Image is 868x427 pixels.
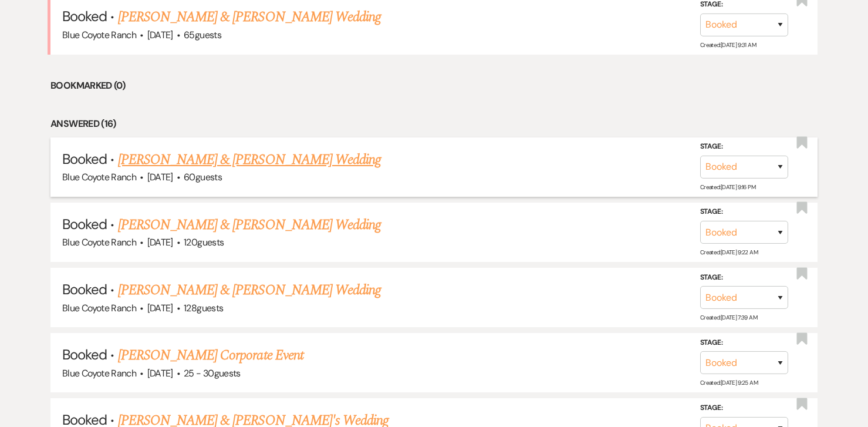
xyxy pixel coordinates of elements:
span: 25 - 30 guests [184,367,241,379]
span: Created: [DATE] 9:31 AM [700,41,756,48]
label: Stage: [700,206,788,218]
span: Booked [62,280,107,298]
span: Booked [62,345,107,364]
span: Booked [62,150,107,168]
label: Stage: [700,271,788,284]
span: Blue Coyote Ranch [62,367,136,379]
span: Created: [DATE] 9:16 PM [700,183,755,191]
a: [PERSON_NAME] & [PERSON_NAME] Wedding [118,149,381,170]
span: 128 guests [184,302,223,314]
span: [DATE] [147,367,173,379]
span: Blue Coyote Ranch [62,236,136,248]
a: [PERSON_NAME] Corporate Event [118,345,303,366]
span: Created: [DATE] 9:25 AM [700,379,758,386]
label: Stage: [700,140,788,153]
li: Bookmarked (0) [50,78,818,93]
a: [PERSON_NAME] & [PERSON_NAME] Wedding [118,214,381,236]
span: [DATE] [147,171,173,183]
label: Stage: [700,402,788,415]
a: [PERSON_NAME] & [PERSON_NAME] Wedding [118,280,381,301]
span: [DATE] [147,29,173,41]
span: Created: [DATE] 7:39 AM [700,314,757,321]
span: [DATE] [147,302,173,314]
span: Blue Coyote Ranch [62,171,136,183]
li: Answered (16) [50,116,818,132]
span: 65 guests [184,29,221,41]
a: [PERSON_NAME] & [PERSON_NAME] Wedding [118,6,381,28]
span: 60 guests [184,171,222,183]
span: 120 guests [184,236,224,248]
span: Blue Coyote Ranch [62,302,136,314]
span: Created: [DATE] 9:22 AM [700,248,758,256]
span: [DATE] [147,236,173,248]
label: Stage: [700,337,788,349]
span: Blue Coyote Ranch [62,29,136,41]
span: Booked [62,7,107,25]
span: Booked [62,215,107,233]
